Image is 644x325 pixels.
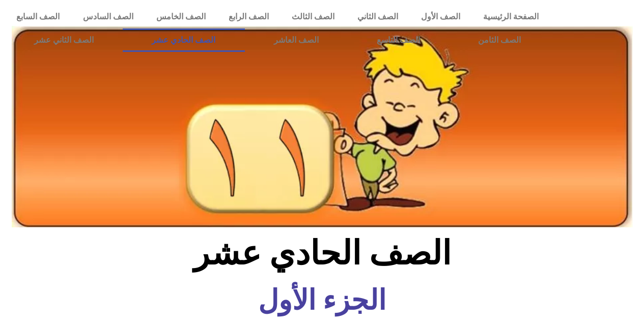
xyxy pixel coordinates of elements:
a: الصف الخامس [145,5,217,28]
a: الصف الثاني [346,5,409,28]
h6: الجزء الأول [154,286,490,314]
a: الصفحة الرئيسية [471,5,550,28]
a: الصف السابع [5,5,71,28]
a: الصف التاسع [348,28,449,52]
a: الصف الثالث [280,5,346,28]
a: الصف العاشر [245,28,348,52]
a: الصف الحادي عشر [123,28,244,52]
a: الصف السادس [71,5,145,28]
a: الصف الرابع [217,5,280,28]
a: الصف الأول [409,5,471,28]
h2: الصف الحادي عشر [154,233,490,273]
a: الصف الثامن [449,28,550,52]
a: الصف الثاني عشر [5,28,123,52]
